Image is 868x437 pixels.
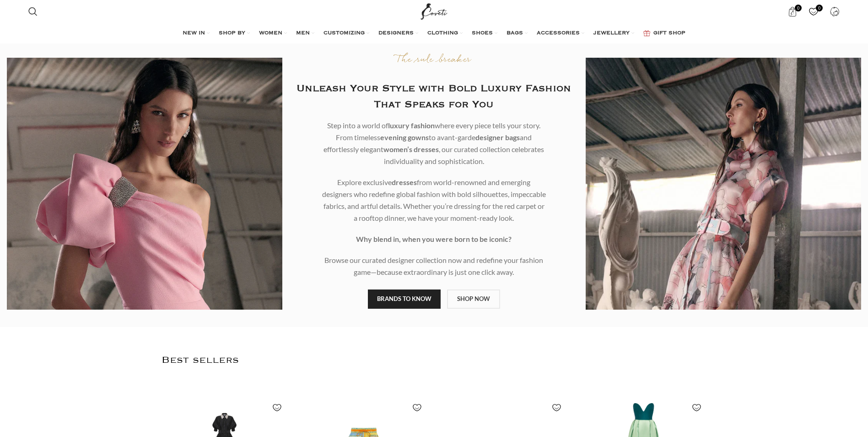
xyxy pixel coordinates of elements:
span: NEW IN [183,30,205,37]
span: ACCESSORIES [537,30,580,37]
a: BRANDS TO KNOW [368,290,441,309]
b: luxury fashion [388,121,435,130]
h2: Unleash Your Style with Bold Luxury Fashion That Speaks for You [296,81,571,113]
b: evening gowns [380,133,429,142]
a: Search [24,2,42,21]
a: 0 [783,2,802,21]
span: GIFT SHOP [653,30,685,37]
h2: Best sellers [162,336,707,384]
p: Explore exclusive from world-renowned and emerging designers who redefine global fashion with bol... [322,176,546,224]
span: WOMEN [259,30,282,37]
a: CUSTOMIZING [323,24,369,43]
span: BAGS [507,30,523,37]
a: CLOTHING [427,24,463,43]
a: WOMEN [259,24,287,43]
a: SHOP NOW [447,290,500,309]
a: Site logo [419,7,449,15]
a: NEW IN [183,24,210,43]
strong: Why blend in, when you were born to be iconic? [356,235,512,243]
a: ACCESSORIES [537,24,584,43]
img: GiftBag [643,30,650,36]
p: Step into a world of where every piece tells your story. From timeless to avant-garde and effortl... [322,120,546,167]
a: MEN [296,24,314,43]
div: Main navigation [24,24,844,43]
a: GIFT SHOP [643,24,685,43]
div: My Wishlist [804,2,823,21]
p: Browse our curated designer collection now and redefine your fashion game—because extraordinary i... [322,254,546,278]
a: SHOP BY [219,24,250,43]
b: dresses [392,178,417,186]
a: BAGS [507,24,528,43]
span: SHOES [472,30,493,37]
span: DESIGNERS [378,30,414,37]
b: designer bags [475,133,520,142]
span: SHOP BY [219,30,245,37]
span: 0 [816,5,823,11]
span: JEWELLERY [593,30,630,37]
b: women’s dresses [383,145,439,153]
span: MEN [296,30,310,37]
span: 0 [795,5,802,11]
a: SHOES [472,24,497,43]
a: JEWELLERY [593,24,634,43]
p: The rule breaker [296,54,571,67]
span: CUSTOMIZING [323,30,365,37]
span: CLOTHING [427,30,458,37]
a: DESIGNERS [378,24,418,43]
a: 0 [804,2,823,21]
